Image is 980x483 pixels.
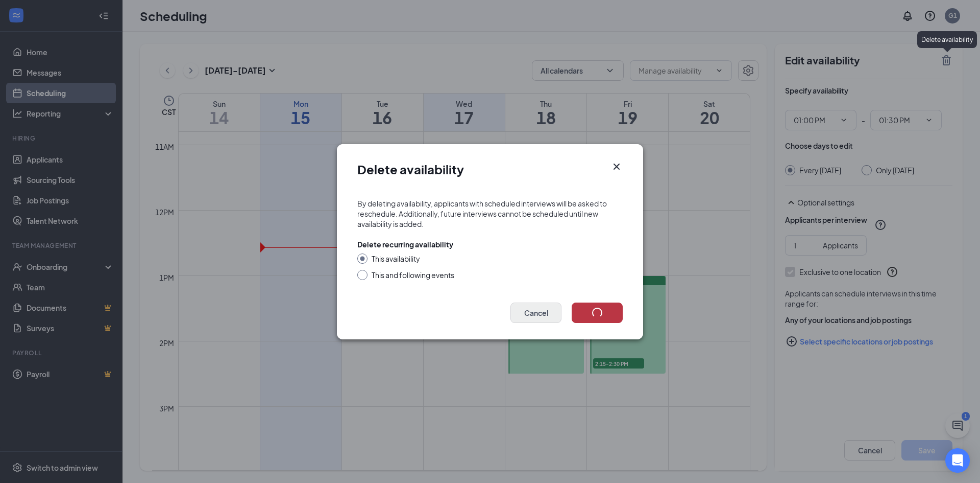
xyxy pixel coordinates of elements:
[357,239,453,249] div: Delete recurring availability
[945,448,970,473] div: Open Intercom Messenger
[372,270,454,280] div: This and following events
[917,31,977,48] div: Delete availability
[610,160,623,173] button: Close
[510,303,561,323] button: Cancel
[610,160,623,173] svg: Cross
[372,254,420,264] div: This availability
[357,198,623,229] div: By deleting availability, applicants with scheduled interviews will be asked to reschedule. Addit...
[357,160,464,178] h1: Delete availability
